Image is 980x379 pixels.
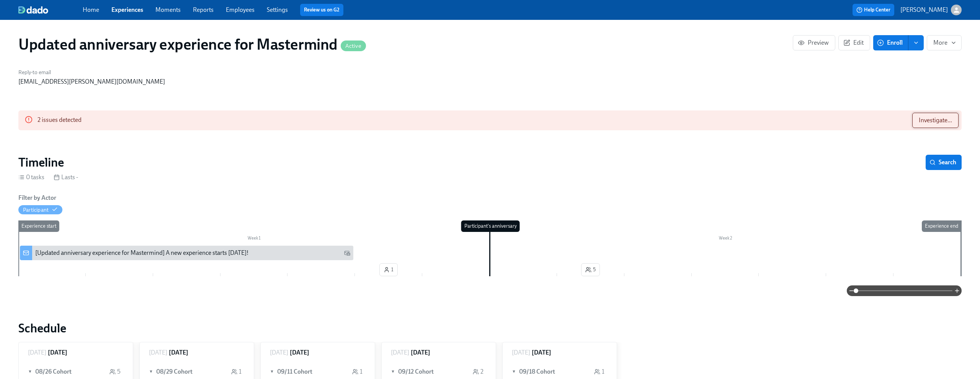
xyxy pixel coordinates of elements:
[512,348,530,357] p: [DATE]
[18,35,366,53] h1: Updated anniversary experience for Mastermind
[581,263,600,276] button: 5
[35,368,72,376] h6: 08/26 Cohort
[473,368,483,376] div: 2
[270,348,288,357] p: [DATE]
[594,368,604,376] div: 1
[226,6,255,13] a: Employees
[18,173,44,181] div: 0 tasks
[912,113,959,128] button: Investigate...
[585,266,596,274] span: 5
[20,246,353,260] div: [Updated anniversary experience for Mastermind] A new experience starts [DATE]!
[853,4,894,16] button: Help Center
[267,6,288,13] a: Settings
[933,39,955,47] span: More
[35,249,248,257] div: [Updated anniversary experience for Mastermind] A new experience starts [DATE]!
[900,6,948,14] p: [PERSON_NAME]
[83,6,99,13] a: Home
[18,220,59,232] div: Experience start
[900,5,962,15] button: [PERSON_NAME]
[490,234,961,244] div: Week 2
[922,220,961,232] div: Experience end
[532,348,551,357] h6: [DATE]
[18,321,962,336] h2: Schedule
[18,78,247,86] p: [EMAIL_ADDRESS][PERSON_NAME][DOMAIN_NAME]
[926,155,962,170] button: Search
[919,117,952,124] span: Investigate...
[461,220,520,232] div: Participant's anniversary
[149,368,154,376] span: ▼
[879,39,903,47] span: Enroll
[398,368,434,376] h6: 09/12 Cohort
[23,206,49,214] div: Hide Participant
[290,348,309,357] h6: [DATE]
[304,6,340,14] a: Review us on G2
[391,368,396,376] span: ▼
[156,368,193,376] h6: 08/29 Cohort
[149,348,167,357] p: [DATE]
[519,368,555,376] h6: 09/18 Cohort
[193,6,214,13] a: Reports
[799,39,829,47] span: Preview
[931,159,956,166] span: Search
[109,368,121,376] div: 5
[391,348,409,357] p: [DATE]
[838,35,870,50] button: Edit
[38,113,82,128] div: 2 issues detected
[352,368,363,376] div: 1
[48,348,67,357] h6: [DATE]
[341,43,366,49] span: Active
[908,35,924,50] button: enroll
[18,234,490,244] div: Week 1
[270,368,275,376] span: ▼
[54,173,78,181] div: Lasts -
[379,263,398,276] button: 1
[155,6,181,13] a: Moments
[28,368,33,376] span: ▼
[411,348,430,357] h6: [DATE]
[18,6,83,14] a: dado
[300,4,343,16] button: Review us on G2
[18,194,56,202] h6: Filter by Actor
[111,6,143,13] a: Experiences
[169,348,188,357] h6: [DATE]
[344,250,350,256] svg: Work Email
[18,69,247,76] h6: Reply-to email
[18,205,62,214] button: Participant
[277,368,312,376] h6: 09/11 Cohort
[793,35,835,50] button: Preview
[18,155,64,170] h2: Timeline
[512,368,517,376] span: ▼
[231,368,242,376] div: 1
[873,35,908,50] button: Enroll
[927,35,962,50] button: More
[856,6,890,14] span: Help Center
[18,6,48,14] img: dado
[384,266,394,274] span: 1
[845,39,864,47] span: Edit
[28,348,46,357] p: [DATE]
